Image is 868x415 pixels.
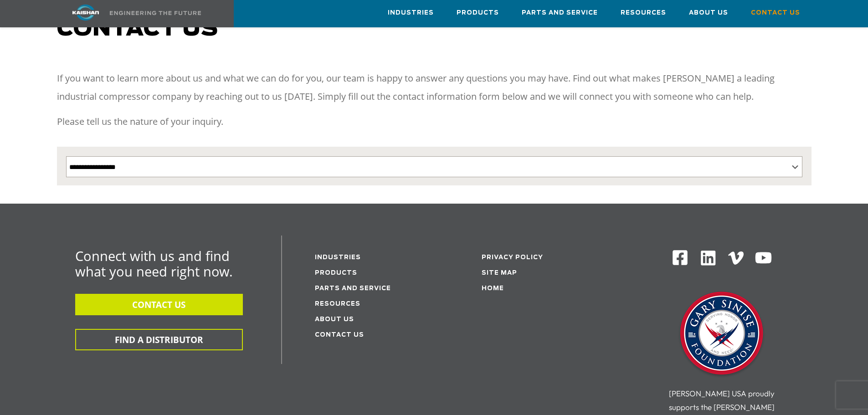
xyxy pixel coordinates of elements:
span: Resources [621,8,666,18]
a: Privacy Policy [482,255,543,261]
img: Gary Sinise Foundation [676,289,767,380]
img: Youtube [755,249,772,267]
a: Contact Us [315,332,364,338]
img: Linkedin [699,249,717,267]
a: Home [482,286,504,292]
span: Connect with us and find what you need right now. [75,247,233,280]
img: kaishan logo [51,5,120,20]
span: Contact Us [751,8,800,18]
a: Resources [315,301,360,307]
button: CONTACT US [75,294,243,315]
p: If you want to learn more about us and what we can do for you, our team is happy to answer any qu... [57,69,812,106]
a: Parts and Service [522,0,598,25]
a: About Us [689,0,728,25]
a: Resources [621,0,666,25]
a: About Us [315,317,354,323]
a: Parts and service [315,286,391,292]
a: Site Map [482,270,517,276]
p: Please tell us the nature of your inquiry. [57,113,812,131]
img: Engineering the future [110,11,201,15]
img: Facebook [672,249,688,266]
a: Industries [388,0,434,25]
a: Contact Us [751,0,800,25]
span: Industries [388,8,434,18]
button: FIND A DISTRIBUTOR [75,329,243,350]
img: Vimeo [728,251,744,265]
span: Contact us [57,18,218,40]
a: Industries [315,255,361,261]
a: Products [315,270,357,276]
a: Products [457,0,499,25]
span: About Us [689,8,728,18]
span: Parts and Service [522,8,598,18]
span: Products [457,8,499,18]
